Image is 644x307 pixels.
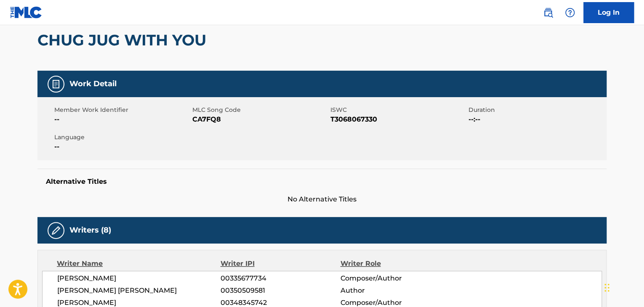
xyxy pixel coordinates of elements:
[565,8,575,18] img: help
[468,114,604,124] span: --:--
[37,31,210,50] h2: CHUG JUG WITH YOU
[604,275,609,300] div: Drag
[54,114,190,124] span: --
[562,4,578,21] div: Help
[57,273,221,283] span: [PERSON_NAME]
[37,194,607,204] span: No Alternative Titles
[340,259,449,269] div: Writer Role
[69,79,117,89] h5: Work Detail
[330,106,466,114] span: ISWC
[54,142,190,152] span: --
[54,106,190,114] span: Member Work Identifier
[10,6,43,19] img: MLC Logo
[192,114,328,124] span: CA7FQ8
[69,225,111,235] h5: Writers (8)
[583,2,634,23] a: Log In
[51,225,61,236] img: Writers
[468,106,604,114] span: Duration
[46,177,598,186] h5: Alternative Titles
[192,106,328,114] span: MLC Song Code
[221,259,341,269] div: Writer IPI
[221,273,340,283] span: 00335677734
[57,286,221,296] span: [PERSON_NAME] [PERSON_NAME]
[543,8,553,18] img: search
[540,4,556,21] a: Public Search
[57,259,221,269] div: Writer Name
[340,286,449,296] span: Author
[221,286,340,296] span: 00350509581
[340,273,449,283] span: Composer/Author
[330,114,466,124] span: T3068067330
[51,79,61,89] img: Work Detail
[602,267,644,307] iframe: Chat Widget
[54,133,190,142] span: Language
